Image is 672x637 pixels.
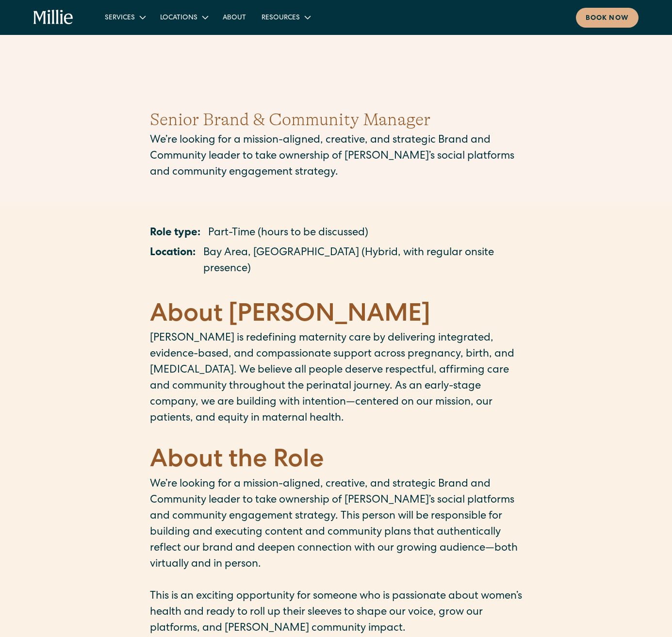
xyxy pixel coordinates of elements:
div: Services [97,9,152,25]
div: Services [105,13,135,23]
h1: Senior Brand & Community Manager [150,107,523,133]
div: Book now [586,14,629,24]
a: Book now [576,8,639,28]
p: We’re looking for a mission-aligned, creative, and strategic Brand and Community leader to take o... [150,133,523,181]
p: Part-Time (hours to be discussed) [208,226,368,242]
strong: About [PERSON_NAME] [150,303,430,328]
p: Bay Area, [GEOGRAPHIC_DATA] (Hybrid, with regular onsite presence) [203,245,523,278]
p: ‍ [150,573,523,589]
div: Locations [160,13,197,23]
p: Role type: [150,226,200,242]
div: Locations [152,9,215,25]
p: [PERSON_NAME] is redefining maternity care by delivering integrated, evidence-based, and compassi... [150,331,523,427]
p: We’re looking for a mission-aligned, creative, and strategic Brand and Community leader to take o... [150,477,523,573]
p: ‍ [150,281,523,297]
p: This is an exciting opportunity for someone who is passionate about women’s health and ready to r... [150,589,523,637]
a: About [215,9,254,25]
p: Location: [150,245,196,278]
div: Resources [254,9,317,25]
div: Resources [262,13,300,23]
strong: About the Role [150,449,324,474]
p: ‍ [150,427,523,443]
a: home [33,10,73,25]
